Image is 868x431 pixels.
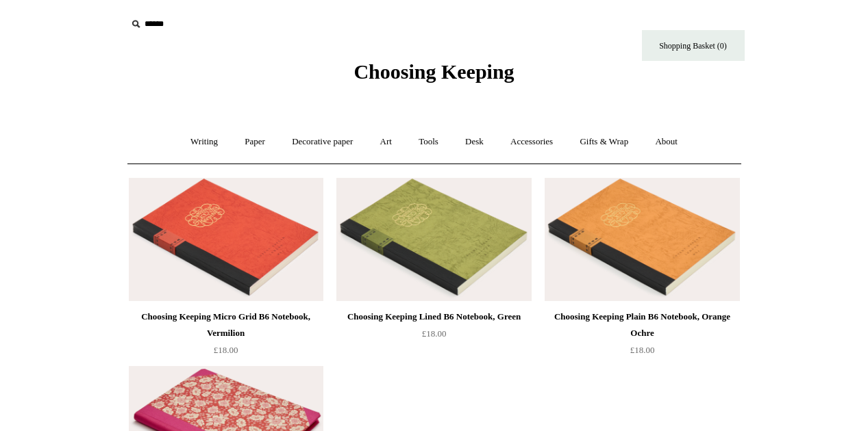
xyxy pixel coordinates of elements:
div: Choosing Keeping Lined B6 Notebook, Green [340,309,528,325]
a: Writing [178,124,230,160]
span: £18.00 [214,345,238,355]
div: Choosing Keeping Micro Grid B6 Notebook, Vermilion [132,309,320,341]
a: Paper [232,124,277,160]
a: Accessories [498,124,565,160]
span: Choosing Keeping [354,60,514,83]
img: Choosing Keeping Lined B6 Notebook, Green [336,178,531,301]
span: £18.00 [422,328,447,339]
a: About [643,124,690,160]
a: Choosing Keeping Plain B6 Notebook, Orange Ochre £18.00 [545,309,739,365]
a: Shopping Basket (0) [642,30,745,61]
img: Choosing Keeping Plain B6 Notebook, Orange Ochre [545,178,739,301]
a: Choosing Keeping Lined B6 Notebook, Green £18.00 [336,309,531,365]
a: Art [368,124,404,160]
a: Choosing Keeping Lined B6 Notebook, Green Choosing Keeping Lined B6 Notebook, Green [336,178,531,301]
a: Choosing Keeping Micro Grid B6 Notebook, Vermilion Choosing Keeping Micro Grid B6 Notebook, Vermi... [129,178,323,301]
a: Choosing Keeping [354,71,514,81]
a: Decorative paper [280,124,365,160]
a: Tools [406,124,451,160]
div: Choosing Keeping Plain B6 Notebook, Orange Ochre [548,309,736,341]
a: Gifts & Wrap [567,124,641,160]
a: Choosing Keeping Plain B6 Notebook, Orange Ochre Choosing Keeping Plain B6 Notebook, Orange Ochre [545,178,739,301]
a: Choosing Keeping Micro Grid B6 Notebook, Vermilion £18.00 [129,309,323,365]
span: £18.00 [630,345,655,355]
a: Desk [453,124,496,160]
img: Choosing Keeping Micro Grid B6 Notebook, Vermilion [129,178,323,301]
